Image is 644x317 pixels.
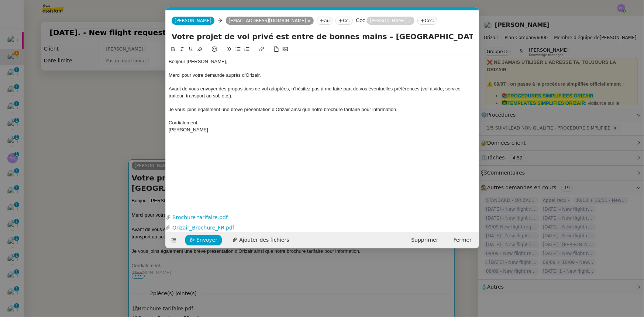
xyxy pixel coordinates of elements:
span: Merci pour votre demande auprès d’Orizair. [169,72,261,78]
nz-tag: [EMAIL_ADDRESS][DOMAIN_NAME] [225,17,314,25]
span: Ajouter des fichiers [239,236,289,244]
span: Fermer [453,236,471,244]
span: Supprimer [411,236,438,244]
span: Envoyer [196,236,217,244]
span: [PERSON_NAME] [175,18,211,23]
a: Orizair_Brochure_FR.pdf [171,224,471,232]
nz-tag: [PERSON_NAME] [367,17,414,25]
input: Subject [172,31,473,42]
span: [PERSON_NAME] [169,127,208,132]
button: Envoyer [185,235,222,245]
nz-tag: Ccc: [417,17,437,25]
div: Bonjour [PERSON_NAME], [169,58,476,65]
span: Je vous joins également une brève présentation d’Orizair ainsi que notre brochure tarifaire pour ... [169,107,397,112]
button: Ajouter des fichiers [228,235,293,245]
button: Supprimer [407,235,442,245]
span: Avant de vous envoyer des propositions de vol adaptées, n’hésitez pas à me faire part de vos éven... [169,86,462,98]
a: Brochure tarifaire.pdf [171,213,471,222]
nz-tag: au [317,17,333,25]
label: Ccc: [356,17,367,23]
nz-tag: Cc: [335,17,353,25]
span: Cordialement, [169,120,199,125]
button: Fermer [449,235,476,245]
